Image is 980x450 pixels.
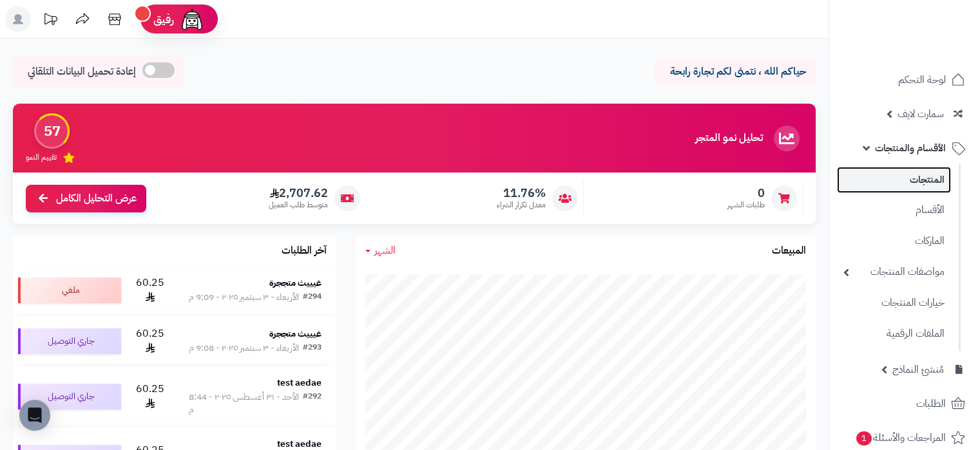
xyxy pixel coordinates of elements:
div: ملغي [18,277,121,303]
a: الأقسام [837,196,951,224]
a: الملفات الرقمية [837,320,951,348]
span: الأقسام والمنتجات [875,139,946,157]
span: المراجعات والأسئلة [855,429,946,447]
h3: المبيعات [772,245,806,257]
span: إعادة تحميل البيانات التلقائي [28,64,136,79]
span: الشهر [374,243,396,258]
div: #294 [303,291,322,304]
span: 0 [727,186,765,200]
a: عرض التحليل الكامل [26,185,146,212]
a: الماركات [837,227,951,255]
span: 1 [856,431,872,445]
div: الأربعاء - ٣ سبتمبر ٢٠٢٥ - 9:09 م [189,291,299,304]
a: لوحة التحكم [837,64,972,95]
strong: غيييث متججرة [269,327,322,341]
a: خيارات المنتجات [837,289,951,317]
span: متوسط طلب العميل [269,200,328,211]
span: طلبات الشهر [727,200,765,211]
p: حياكم الله ، نتمنى لكم تجارة رابحة [664,64,806,79]
span: مُنشئ النماذج [892,361,944,379]
span: سمارت لايف [898,105,944,123]
div: جاري التوصيل [18,384,121,409]
span: عرض التحليل الكامل [56,191,137,206]
span: تقييم النمو [26,152,57,163]
a: تحديثات المنصة [34,6,66,35]
td: 60.25 [126,265,173,315]
h3: تحليل نمو المتجر [695,133,763,144]
img: ai-face.png [179,6,205,32]
div: الأربعاء - ٣ سبتمبر ٢٠٢٥ - 9:08 م [189,342,299,355]
span: معدل تكرار الشراء [497,200,546,211]
span: الطلبات [916,395,946,413]
strong: test aedae [277,376,322,389]
div: #292 [303,391,322,417]
td: 60.25 [126,366,173,427]
span: رفيق [153,12,174,27]
td: 60.25 [126,316,173,366]
strong: غيييث متججرة [269,276,322,290]
div: Open Intercom Messenger [19,400,50,431]
div: الأحد - ٣١ أغسطس ٢٠٢٥ - 8:44 م [189,391,303,417]
h3: آخر الطلبات [282,245,327,257]
span: لوحة التحكم [898,71,946,89]
a: الشهر [365,243,396,258]
span: 2,707.62 [269,186,328,200]
a: الطلبات [837,388,972,419]
span: 11.76% [497,186,546,200]
a: المنتجات [837,167,951,193]
div: جاري التوصيل [18,328,121,354]
a: مواصفات المنتجات [837,258,951,286]
div: #293 [303,342,322,355]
